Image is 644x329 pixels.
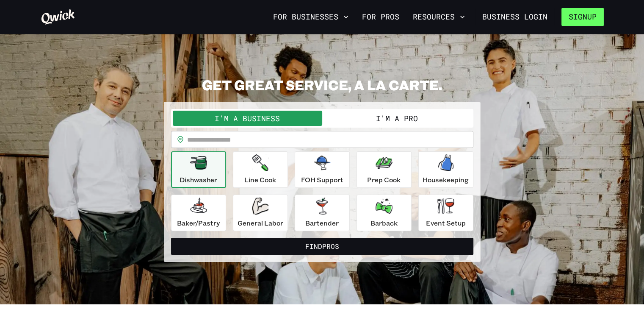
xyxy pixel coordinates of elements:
p: Baker/Pastry [177,218,220,228]
h2: GET GREAT SERVICE, A LA CARTE. [164,76,481,93]
button: Prep Cook [357,151,412,188]
button: Event Setup [418,195,473,231]
p: Prep Cook [367,175,401,185]
p: FOH Support [301,175,343,185]
p: Bartender [305,218,339,228]
a: Business Login [475,8,555,26]
button: Resources [409,10,468,24]
button: Baker/Pastry [171,195,226,231]
p: Barback [370,218,398,228]
button: I'm a Pro [322,111,472,126]
button: I'm a Business [173,111,322,126]
button: FindPros [171,238,473,255]
button: Housekeeping [418,151,473,188]
button: Signup [561,8,604,26]
p: Dishwasher [180,175,217,185]
p: Line Cook [244,175,276,185]
button: FOH Support [295,151,350,188]
button: For Businesses [270,10,352,24]
button: Dishwasher [171,151,226,188]
button: Line Cook [233,151,288,188]
button: General Labor [233,195,288,231]
p: General Labor [238,218,283,228]
a: For Pros [359,10,403,24]
p: Housekeeping [423,175,469,185]
p: Event Setup [426,218,466,228]
button: Barback [357,195,412,231]
button: Bartender [295,195,350,231]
